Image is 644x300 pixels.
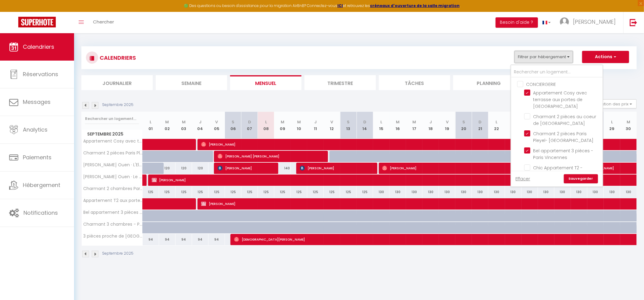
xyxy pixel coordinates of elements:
span: Bel appartement 3 pièces - Paris Vincennes [83,210,144,215]
th: 04 [192,112,208,139]
div: 94 [159,234,176,245]
div: 140 [274,163,291,174]
th: 03 [176,112,192,139]
abbr: M [165,119,169,125]
th: 09 [274,112,291,139]
a: Effacer [516,175,530,182]
input: Rechercher un logement... [511,67,603,78]
div: 130 [455,186,472,198]
span: Bel appartement 3 pièces - Paris Vincennes [533,148,593,161]
span: Analytics [23,126,48,133]
div: 125 [159,186,176,198]
div: 120 [192,163,208,174]
a: Sauvegarder [564,174,598,183]
div: 130 [505,186,521,198]
h3: CALENDRIERS [98,51,136,65]
abbr: L [380,119,382,125]
span: [PERSON_NAME] [PERSON_NAME] [218,150,322,162]
img: ... [560,17,569,26]
abbr: V [331,119,333,125]
span: Appartement Cosy avec terrasse aux portes de [GEOGRAPHIC_DATA] [83,139,144,143]
div: 130 [554,186,571,198]
abbr: M [182,119,186,125]
div: 125 [192,186,208,198]
a: créneaux d'ouverture de la salle migration [370,3,460,8]
div: 130 [439,186,455,198]
abbr: V [446,119,449,125]
span: Notifications [23,209,58,217]
span: [PERSON_NAME] [201,198,622,210]
th: 05 [208,112,225,139]
li: Tâches [379,75,450,90]
span: Appartement Cosy avec terrasse aux portes de [GEOGRAPHIC_DATA] [533,90,587,109]
div: 125 [340,186,357,198]
abbr: M [297,119,301,125]
span: Septembre 2025 [82,130,142,139]
li: Planning [453,75,525,90]
div: 120 [176,163,192,174]
th: 29 [604,112,620,139]
th: 12 [324,112,340,139]
span: Paiements [23,154,52,161]
th: 30 [620,112,637,139]
th: 07 [241,112,258,139]
div: 125 [274,186,291,198]
abbr: S [232,119,234,125]
span: [PERSON_NAME] [152,174,572,186]
th: 22 [488,112,505,139]
th: 14 [357,112,373,139]
span: Charmant 2 pièces Paris Pleyel- [GEOGRAPHIC_DATA] [83,151,144,155]
li: Journalier [81,75,153,90]
abbr: L [265,119,267,125]
div: 130 [604,186,620,198]
th: 01 [143,112,159,139]
div: 125 [208,186,225,198]
abbr: M [412,119,416,125]
span: [PERSON_NAME] [218,162,272,174]
span: Chercher [93,19,114,25]
strong: ICI [337,3,343,8]
div: 130 [587,186,604,198]
th: 19 [439,112,455,139]
button: Besoin d'aide ? [496,17,538,28]
abbr: M [627,119,630,125]
div: 130 [406,186,422,198]
abbr: D [248,119,251,125]
div: 130 [538,186,554,198]
span: [PERSON_NAME] [300,162,371,174]
li: Mensuel [230,75,301,90]
li: Semaine [156,75,227,90]
abbr: L [611,119,613,125]
span: [PERSON_NAME] Ouen · L'Elégante Oasis - grand T2 aux portes de [GEOGRAPHIC_DATA] [83,163,144,167]
th: 18 [422,112,439,139]
a: Chercher [88,12,119,33]
span: Appartement T2 aux portes de [GEOGRAPHIC_DATA] privatif [83,198,144,203]
div: 125 [241,186,258,198]
div: 130 [521,186,538,198]
abbr: J [314,119,317,125]
div: 125 [324,186,340,198]
a: ... [PERSON_NAME] [555,12,623,33]
span: Réservations [23,70,58,78]
span: [PERSON_NAME] [382,162,536,174]
th: 06 [225,112,241,139]
input: Rechercher un logement... [85,113,139,124]
div: 125 [176,186,192,198]
span: Charmant 3 chambres - Paris expo [GEOGRAPHIC_DATA] [83,222,144,227]
div: 94 [143,234,159,245]
span: Charmant 2 chambres Paris [GEOGRAPHIC_DATA] avec Parking privatif (Boho Zen) [83,186,144,191]
abbr: D [479,119,482,125]
span: Charmant 2 pièces au coeur de [GEOGRAPHIC_DATA] [533,114,596,126]
li: Trimestre [304,75,376,90]
div: 125 [307,186,324,198]
div: 125 [291,186,307,198]
div: 125 [143,186,159,198]
abbr: J [429,119,432,125]
abbr: D [363,119,366,125]
span: [PERSON_NAME] [573,18,616,26]
th: 20 [455,112,472,139]
th: 21 [472,112,488,139]
abbr: L [150,119,152,125]
div: 125 [258,186,274,198]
